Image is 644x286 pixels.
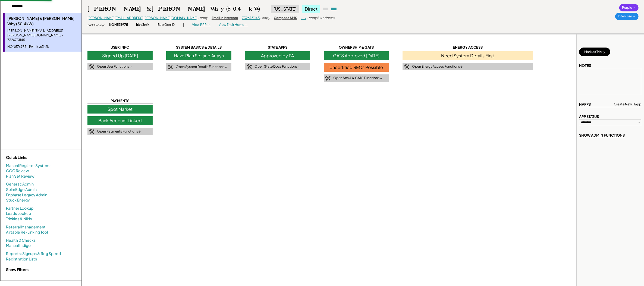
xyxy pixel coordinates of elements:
div: Open Sch A & GATS Functions ↓ [333,76,382,80]
button: Mark as Tricky [579,48,610,56]
img: tool-icon.png [246,64,252,69]
a: Generac Admin [6,181,34,187]
a: Manual Indigo [6,243,31,248]
div: PAYMENTS [87,98,153,103]
img: tool-icon.png [404,64,409,69]
a: Trickies & NINs [6,216,32,222]
div: APP STATUS [579,114,599,119]
a: Partner Lookup [6,206,33,211]
div: Have Plan Set and Arrays [166,51,231,60]
div: Uncertified RECs Possible [324,63,389,72]
div: Open User Functions ↓ [97,64,132,69]
div: SHOW ADMIN FUNCTIONS [579,133,625,138]
div: - copy [260,16,270,20]
div: l6vs3nfk [136,23,149,27]
div: SYSTEM BASICS & DETAILS [166,45,231,50]
a: Enphase Legacy Admin [6,192,47,198]
a: , , / [301,16,306,20]
div: Purple → [619,4,639,11]
a: Leads Lookup [6,211,31,216]
div: Compose SMS [274,16,297,20]
div: STATE APPS [245,45,310,50]
div: NON576975 [109,23,128,27]
div: Open Energy Access Functions ↓ [412,64,463,69]
div: HAPPS [579,102,591,107]
a: SolarEdge Admin [6,187,37,192]
div: - copy [197,16,208,20]
div: [PERSON_NAME][EMAIL_ADDRESS][PERSON_NAME][DOMAIN_NAME] - 7326731145 [7,29,79,42]
div: Open Payments Functions ↓ [97,129,141,134]
div: NON576975 - PA - l6vs3nfk [7,45,79,49]
div: Spot Market [87,105,153,114]
a: 7326731145 [242,16,260,20]
div: Bank Account Linked [87,116,153,125]
div: [PERSON_NAME] & [PERSON_NAME] Why (50.4kW) [87,5,260,12]
div: GATS Approved [DATE] [324,51,389,60]
img: tool-icon.png [89,129,94,134]
div: Signed Up [DATE] [87,51,153,60]
a: Airtable Re-Linking Tool [6,230,48,235]
a: [PERSON_NAME][EMAIL_ADDRESS][PERSON_NAME][DOMAIN_NAME] [87,16,197,20]
div: | [183,22,184,28]
a: Registration Lists [6,256,37,262]
a: Manual Register Systems [6,163,51,168]
img: tool-icon.png [325,76,331,81]
div: Approved by PA [245,51,310,60]
div: click to copy: [87,23,105,27]
div: Open System Details Functions ↓ [176,65,227,69]
div: Create New Happ [614,102,641,107]
strong: Show Filters [6,267,29,272]
a: Reports: Signups & Reg Speed [6,251,61,256]
div: OWNERSHIP & GATS [324,45,389,50]
a: Health 0 Checks [6,238,36,243]
div: NOTES [579,63,591,68]
div: Quick Links [6,155,60,160]
div: Intercom → [615,13,639,20]
div: Open State Docs Functions ↓ [255,64,300,69]
div: Bub Gen ID [158,23,175,27]
div: [US_STATE] [271,5,299,13]
div: - copy full address [306,16,335,20]
div: View Their Home → [219,23,248,27]
img: tool-icon.png [89,64,94,69]
div: ENERGY ACCESS [403,45,533,50]
div: USER INFO [87,45,153,50]
a: Plan Set Review [6,174,34,179]
a: COC Review [6,168,29,174]
div: [PERSON_NAME] & [PERSON_NAME] Why (50.4kW) [7,16,79,26]
div: Direct [302,5,320,13]
div: Email in Intercom [212,16,238,20]
a: Stuck Energy [6,197,30,203]
a: Referral Management [6,224,46,230]
div: View PRP → [192,23,211,27]
img: tool-icon.png [168,65,173,70]
div: Need System Details First [403,51,533,60]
